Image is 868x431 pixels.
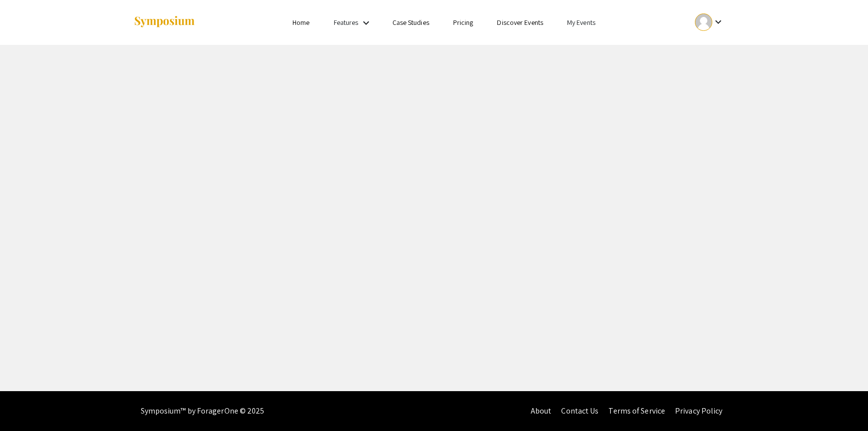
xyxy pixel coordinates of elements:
a: About [531,406,552,416]
a: Case Studies [392,18,429,27]
img: Symposium by ForagerOne [133,15,195,29]
div: Symposium™ by ForagerOne © 2025 [141,391,265,431]
a: Features [334,18,359,27]
a: Home [292,18,309,27]
mat-icon: Expand Features list [360,17,372,29]
mat-icon: Expand account dropdown [712,16,724,28]
a: Contact Us [561,406,598,416]
a: Privacy Policy [675,406,722,416]
a: My Events [567,18,595,27]
button: Expand account dropdown [684,11,735,33]
a: Discover Events [497,18,543,27]
a: Pricing [453,18,474,27]
a: Terms of Service [608,406,665,416]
